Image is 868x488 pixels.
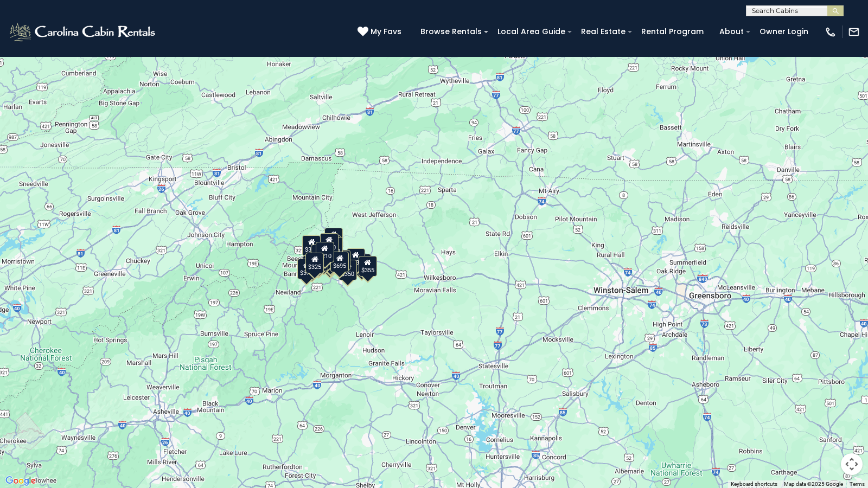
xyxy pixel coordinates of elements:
a: About [714,23,749,40]
span: My Favs [371,26,401,37]
img: mail-regular-white.png [848,26,860,38]
a: Browse Rentals [415,23,487,40]
img: White-1-2.png [8,21,158,43]
a: Real Estate [576,23,631,40]
a: Owner Login [754,23,814,40]
a: My Favs [358,26,404,38]
a: Local Area Guide [492,23,571,40]
img: phone-regular-white.png [825,26,837,38]
a: Rental Program [636,23,709,40]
